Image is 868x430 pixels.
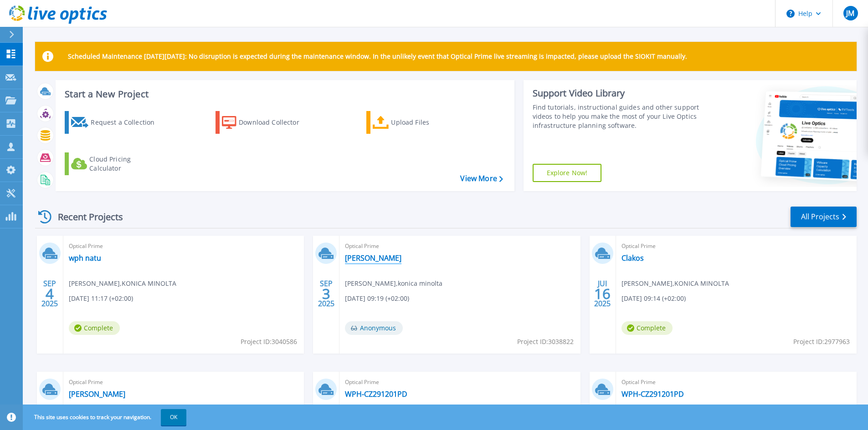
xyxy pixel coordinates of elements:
[621,241,851,251] span: Optical Prime
[345,390,407,399] a: WPH-CZ291201PD
[161,409,186,425] button: OK
[241,337,297,347] span: Project ID: 3040586
[69,377,298,387] span: Optical Prime
[621,293,686,304] span: [DATE] 09:14 (+02:00)
[25,409,186,425] span: This site uses cookies to track your navigation.
[533,164,602,182] a: Explore Now!
[345,278,442,288] span: [PERSON_NAME] , konica minolta
[46,290,54,298] span: 4
[621,253,644,263] a: Clakos
[69,253,101,263] a: wph natu
[791,207,857,227] a: All Projects
[239,113,312,132] div: Download Collector
[793,337,850,347] span: Project ID: 2977963
[345,293,409,304] span: [DATE] 09:19 (+02:00)
[517,337,574,347] span: Project ID: 3038822
[846,10,854,17] span: JM
[391,113,464,132] div: Upload Files
[216,111,317,134] a: Download Collector
[345,321,403,335] span: Anonymous
[65,152,166,175] a: Cloud Pricing Calculator
[594,277,611,310] div: JUI 2025
[69,241,298,251] span: Optical Prime
[533,103,703,130] div: Find tutorials, instructional guides and other support videos to help you make the most of your L...
[35,206,135,228] div: Recent Projects
[322,290,330,298] span: 3
[69,293,133,304] span: [DATE] 11:17 (+02:00)
[69,321,120,335] span: Complete
[460,174,503,183] a: View More
[89,155,162,173] div: Cloud Pricing Calculator
[65,111,166,134] a: Request a Collection
[345,241,575,251] span: Optical Prime
[366,111,468,134] a: Upload Files
[345,377,575,387] span: Optical Prime
[91,113,164,132] div: Request a Collection
[69,278,176,288] span: [PERSON_NAME] , KONICA MINOLTA
[68,53,687,60] p: Scheduled Maintenance [DATE][DATE]: No disruption is expected during the maintenance window. In t...
[594,290,611,298] span: 16
[621,377,851,387] span: Optical Prime
[345,253,401,263] a: [PERSON_NAME]
[65,89,503,99] h3: Start a New Project
[621,278,729,288] span: [PERSON_NAME] , KONICA MINOLTA
[621,321,673,335] span: Complete
[318,277,335,310] div: SEP 2025
[69,390,125,399] a: [PERSON_NAME]
[41,277,58,310] div: SEP 2025
[621,390,684,399] a: WPH-CZ291201PD
[533,87,703,99] div: Support Video Library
